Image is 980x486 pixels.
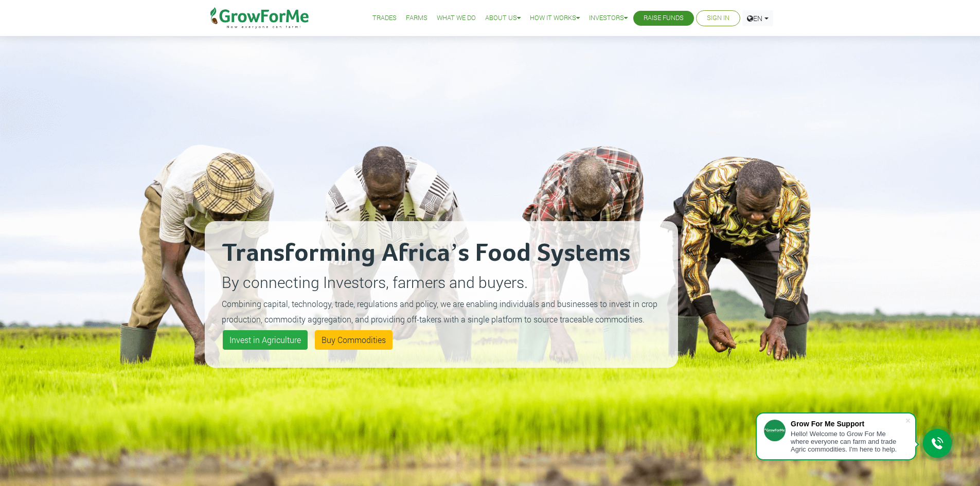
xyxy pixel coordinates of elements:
[742,10,773,26] a: EN
[222,238,661,269] h2: Transforming Africa’s Food Systems
[707,13,729,24] a: Sign In
[315,330,393,350] a: Buy Commodities
[791,420,905,428] div: Grow For Me Support
[644,13,684,24] a: Raise Funds
[406,13,427,24] a: Farms
[222,271,661,294] p: By connecting Investors, farmers and buyers.
[589,13,628,24] a: Investors
[222,298,657,325] small: Combining capital, technology, trade, regulations and policy, we are enabling individuals and bus...
[372,13,397,24] a: Trades
[437,13,476,24] a: What We Do
[485,13,521,24] a: About Us
[223,330,308,350] a: Invest in Agriculture
[530,13,580,24] a: How it Works
[791,430,905,453] div: Hello! Welcome to Grow For Me where everyone can farm and trade Agric commodities. I'm here to help.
